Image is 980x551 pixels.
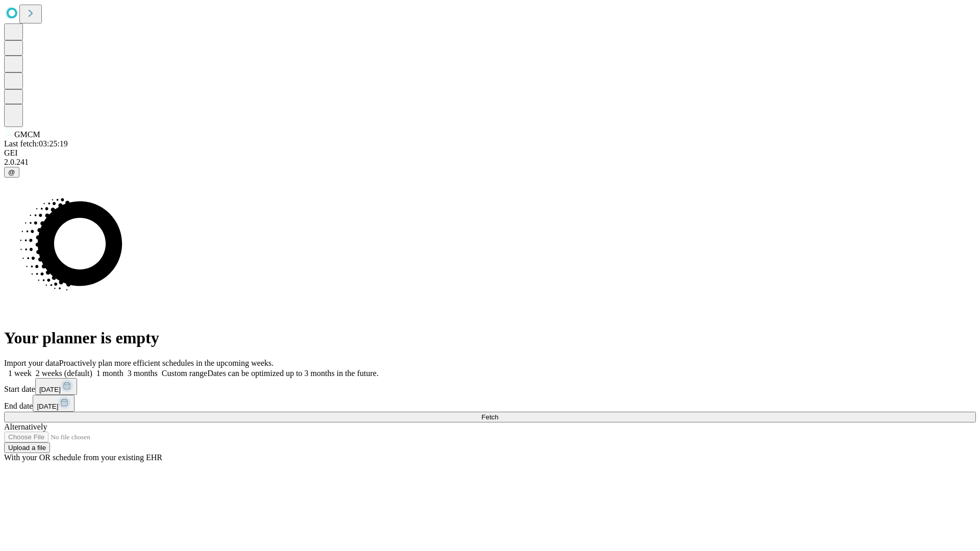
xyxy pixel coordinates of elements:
[4,422,47,431] span: Alternatively
[4,453,162,462] span: With your OR schedule from your existing EHR
[8,168,15,176] span: @
[4,378,976,395] div: Start date
[4,442,50,453] button: Upload a file
[4,359,59,367] span: Import your data
[33,395,75,412] button: [DATE]
[36,369,92,378] span: 2 weeks (default)
[162,369,207,378] span: Custom range
[4,167,19,178] button: @
[4,412,976,422] button: Fetch
[481,413,498,421] span: Fetch
[35,378,77,395] button: [DATE]
[4,148,976,158] div: GEI
[207,369,378,378] span: Dates can be optimized up to 3 months in the future.
[4,139,68,148] span: Last fetch: 03:25:19
[4,158,976,167] div: 2.0.241
[14,130,40,139] span: GMCM
[59,359,274,367] span: Proactively plan more efficient schedules in the upcoming weeks.
[37,403,58,410] span: [DATE]
[96,369,124,378] span: 1 month
[4,329,976,347] h1: Your planner is empty
[4,395,976,412] div: End date
[128,369,158,378] span: 3 months
[8,369,32,378] span: 1 week
[39,386,61,393] span: [DATE]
